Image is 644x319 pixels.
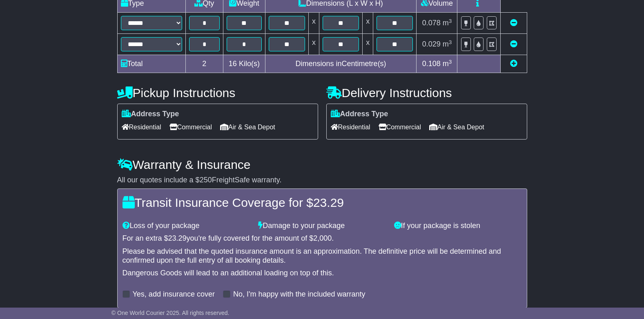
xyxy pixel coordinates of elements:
td: x [308,34,319,55]
span: 0.108 [422,60,441,68]
div: All our quotes include a $ FreightSafe warranty. [117,176,527,185]
td: Kilo(s) [223,55,265,73]
h4: Transit Insurance Coverage for $ [123,196,522,209]
div: Dangerous Goods will lead to an additional loading on top of this. [123,269,522,278]
a: Add new item [510,60,517,68]
td: Total [117,55,185,73]
sup: 3 [449,18,452,24]
span: Commercial [379,121,421,133]
sup: 3 [449,59,452,65]
td: x [363,13,373,34]
span: Residential [331,121,370,133]
span: Air & Sea Depot [429,121,484,133]
span: Air & Sea Depot [220,121,275,133]
h4: Warranty & Insurance [117,158,527,171]
span: 23.29 [168,234,187,242]
div: Please be advised that the quoted insurance amount is an approximation. The definitive price will... [123,247,522,265]
td: 2 [185,55,223,73]
span: m [443,60,452,68]
a: Remove this item [510,19,517,27]
div: Damage to your package [254,222,390,230]
span: 0.029 [422,40,441,48]
span: 2,000 [313,234,332,242]
span: Commercial [169,121,212,133]
span: Residential [122,121,161,133]
label: No, I'm happy with the included warranty [233,290,365,299]
span: 250 [200,176,212,184]
sup: 3 [449,39,452,45]
td: x [308,13,319,34]
td: Dimensions in Centimetre(s) [265,55,417,73]
label: Yes, add insurance cover [133,290,215,299]
div: If your package is stolen [390,222,526,230]
span: m [443,40,452,48]
span: m [443,19,452,27]
div: Loss of your package [118,222,254,230]
span: © One World Courier 2025. All rights reserved. [111,310,230,316]
label: Address Type [122,110,179,119]
label: Address Type [331,110,388,119]
span: 0.078 [422,19,441,27]
h4: Delivery Instructions [326,86,527,100]
td: x [363,34,373,55]
h4: Pickup Instructions [117,86,318,100]
span: 23.29 [313,196,344,209]
div: For an extra $ you're fully covered for the amount of $ . [123,234,522,243]
a: Remove this item [510,40,517,48]
span: 16 [229,60,237,68]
